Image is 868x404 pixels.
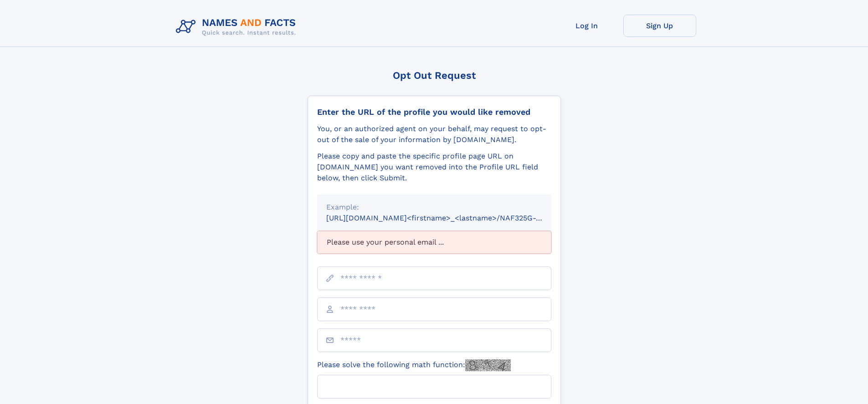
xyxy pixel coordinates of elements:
div: You, or an authorized agent on your behalf, may request to opt-out of the sale of your informatio... [317,123,551,145]
small: [URL][DOMAIN_NAME]<firstname>_<lastname>/NAF325G-xxxxxxxx [326,214,569,222]
a: Log In [550,15,623,37]
div: Please use your personal email ... [317,231,551,254]
a: Sign Up [623,15,696,37]
div: Enter the URL of the profile you would like removed [317,107,551,117]
div: Opt Out Request [308,70,561,81]
div: Example: [326,202,542,213]
div: Please copy and paste the specific profile page URL on [DOMAIN_NAME] you want removed into the Pr... [317,151,551,184]
label: Please solve the following math function: [317,359,511,371]
img: Logo Names and Facts [172,15,303,39]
